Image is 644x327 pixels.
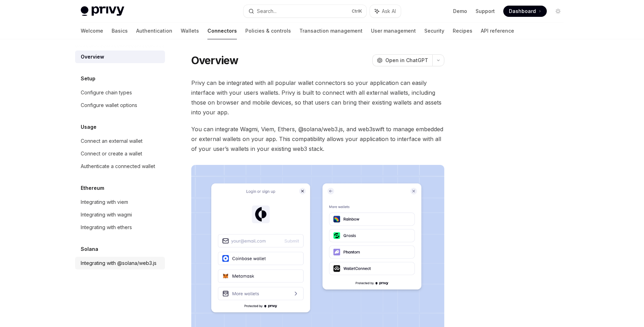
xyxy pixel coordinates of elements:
a: Connect an external wallet [75,135,165,147]
a: Wallets [181,22,199,39]
span: Ask AI [382,8,396,15]
h5: Setup [81,74,95,83]
span: Dashboard [509,8,536,15]
a: Configure wallet options [75,99,165,112]
div: Search... [257,7,277,15]
a: Configure chain types [75,86,165,99]
a: Security [424,22,444,39]
a: Authenticate a connected wallet [75,160,165,173]
div: Connect an external wallet [81,137,142,145]
div: Authenticate a connected wallet [81,162,155,171]
a: Welcome [81,22,103,39]
a: Integrating with wagmi [75,208,165,221]
button: Ask AI [370,5,401,18]
h5: Usage [81,123,97,131]
div: Connect or create a wallet [81,149,142,158]
a: Overview [75,51,165,63]
button: Search...CtrlK [244,5,366,18]
span: Ctrl K [352,8,362,14]
a: Integrating with ethers [75,221,165,234]
a: Transaction management [299,22,363,39]
div: Integrating with wagmi [81,211,132,219]
a: Support [476,8,495,15]
a: Integrating with viem [75,196,165,208]
span: You can integrate Wagmi, Viem, Ethers, @solana/web3.js, and web3swift to manage embedded or exter... [191,124,444,154]
span: Open in ChatGPT [385,57,428,64]
a: Policies & controls [245,22,291,39]
a: API reference [481,22,514,39]
div: Configure chain types [81,88,132,97]
a: Authentication [136,22,172,39]
a: Integrating with @solana/web3.js [75,257,165,269]
div: Integrating with ethers [81,223,132,232]
div: Configure wallet options [81,101,137,109]
a: Connectors [207,22,237,39]
div: Overview [81,53,104,61]
img: light logo [81,6,124,16]
a: Basics [112,22,128,39]
a: User management [371,22,416,39]
div: Integrating with @solana/web3.js [81,259,157,267]
h5: Ethereum [81,184,104,192]
span: Privy can be integrated with all popular wallet connectors so your application can easily interfa... [191,78,444,117]
button: Open in ChatGPT [372,54,432,66]
a: Dashboard [503,6,547,17]
a: Connect or create a wallet [75,147,165,160]
h1: Overview [191,54,239,67]
h5: Solana [81,245,98,253]
button: Toggle dark mode [552,6,564,17]
a: Demo [453,8,467,15]
a: Recipes [453,22,472,39]
div: Integrating with viem [81,198,128,206]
